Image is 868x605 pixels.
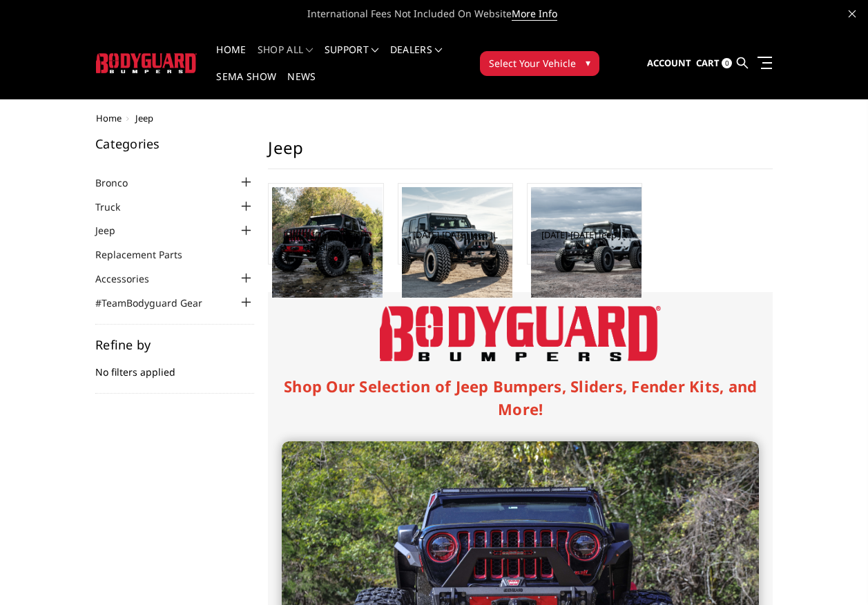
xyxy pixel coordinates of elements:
[480,51,599,76] button: Select Your Vehicle
[696,57,720,69] span: Cart
[586,55,590,70] span: ▾
[647,45,691,82] a: Account
[95,296,220,310] a: #TeamBodyguard Gear
[325,45,379,72] a: Support
[95,175,145,190] a: Bronco
[216,45,246,72] a: Home
[258,45,314,72] a: shop all
[380,306,661,361] img: Bodyguard Bumpers Logo
[413,229,498,241] a: [DATE]-[DATE] Jeep JL
[95,338,254,394] div: No filters applied
[96,112,122,124] a: Home
[390,45,443,72] a: Dealers
[512,7,557,21] a: More Info
[95,247,200,262] a: Replacement Parts
[95,137,254,150] h5: Categories
[282,375,759,421] h1: Shop Our Selection of Jeep Bumpers, Sliders, Fender Kits, and More!
[696,45,732,82] a: Cart 0
[95,271,166,286] a: Accessories
[135,112,153,124] span: Jeep
[95,200,137,214] a: Truck
[268,137,773,169] h1: Jeep
[287,72,316,99] a: News
[95,223,133,238] a: Jeep
[541,229,627,241] a: [DATE]-[DATE] Jeep JK
[647,57,691,69] span: Account
[96,53,197,73] img: BODYGUARD BUMPERS
[489,56,576,70] span: Select Your Vehicle
[272,229,379,253] a: [DATE]-[DATE] Jeep JT Gladiator
[216,72,276,99] a: SEMA Show
[95,338,254,351] h5: Refine by
[722,58,732,68] span: 0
